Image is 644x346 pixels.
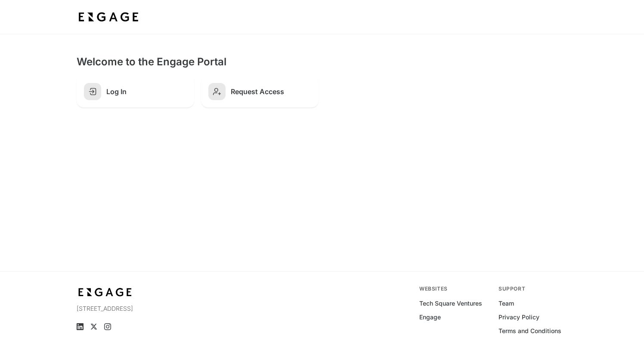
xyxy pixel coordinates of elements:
[77,304,226,313] p: [STREET_ADDRESS]
[77,323,84,330] a: LinkedIn
[77,323,226,330] ul: Social media
[77,76,194,107] a: Log In
[77,285,133,299] img: bdf1fb74-1727-4ba0-a5bd-bc74ae9fc70b.jpeg
[77,55,567,69] h2: Welcome to the Engage Portal
[498,299,514,308] a: Team
[231,87,311,96] h2: Request Access
[498,327,561,335] a: Terms and Conditions
[106,87,187,96] h2: Log In
[77,9,140,25] img: bdf1fb74-1727-4ba0-a5bd-bc74ae9fc70b.jpeg
[104,323,111,330] a: Instagram
[201,76,319,107] a: Request Access
[419,299,482,308] a: Tech Square Ventures
[419,285,488,292] div: Websites
[498,313,539,322] a: Privacy Policy
[90,323,97,330] a: X (Twitter)
[419,313,441,322] a: Engage
[498,285,567,292] div: Support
